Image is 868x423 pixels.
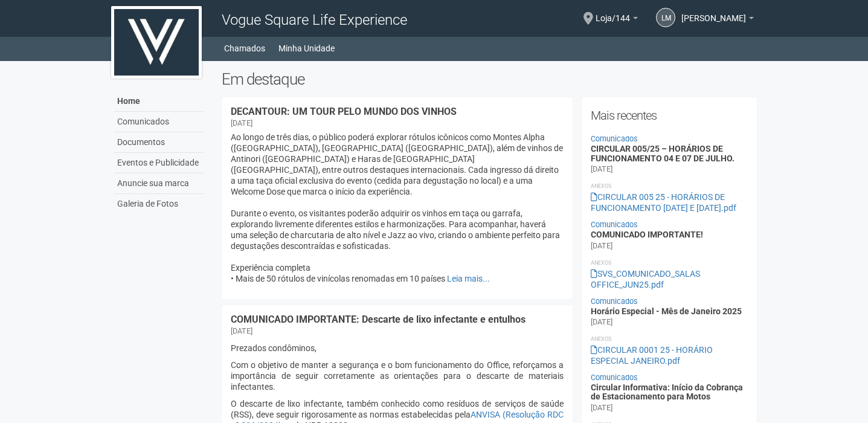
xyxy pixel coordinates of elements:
[591,383,743,401] a: Circular Informativa: Início da Cobrança de Estacionamento para Motos
[114,91,204,112] a: Home
[596,15,638,25] a: Loja/144
[447,274,490,283] a: Leia mais...
[114,194,204,214] a: Galeria de Fotos
[591,257,748,268] li: Anexos
[596,2,630,23] span: Loja/144
[231,132,564,284] p: Ao longo de três dias, o público poderá explorar rótulos icônicos como Montes Alpha ([GEOGRAPHIC_...
[111,6,202,79] img: logo.jpg
[591,334,748,344] li: Anexos
[231,314,526,325] a: COMUNICADO IMPORTANTE: Descarte de lixo infectante e entulhos
[114,132,204,153] a: Documentos
[278,40,335,57] a: Minha Unidade
[231,118,252,129] div: [DATE]
[591,269,700,289] a: SVS_COMUNICADO_SALAS OFFICE_JUN25.pdf
[591,297,638,306] a: Comunicados
[114,153,204,173] a: Eventos e Publicidade
[114,173,204,194] a: Anuncie sua marca
[224,40,265,57] a: Chamados
[231,360,564,392] p: Com o objetivo de manter a segurança e o bom funcionamento do Office, reforçamos a importância de...
[222,70,757,88] h2: Em destaque
[591,306,742,316] a: Horário Especial - Mês de Janeiro 2025
[656,8,675,27] a: LM
[231,106,457,117] a: DECANTOUR: UM TOUR PELO MUNDO DOS VINHOS
[591,373,638,382] a: Comunicados
[591,402,612,413] div: [DATE]
[591,220,638,229] a: Comunicados
[591,181,748,192] li: Anexos
[591,345,713,366] a: CIRCULAR 0001 25 - HORÁRIO ESPECIAL JANEIRO.pdf
[231,326,252,337] div: [DATE]
[591,144,735,163] a: CIRCULAR 005/25 – HORÁRIOS DE FUNCIONAMENTO 04 E 07 DE JULHO.
[591,192,736,213] a: CIRCULAR 005 25 - HORÁRIOS DE FUNCIONAMENTO [DATE] E [DATE].pdf
[591,134,638,143] a: Comunicados
[114,112,204,132] a: Comunicados
[591,241,612,251] div: [DATE]
[231,343,564,354] p: Prezados condôminos,
[591,230,703,239] a: COMUNICADO IMPORTANTE!
[681,15,754,25] a: [PERSON_NAME]
[591,317,612,328] div: [DATE]
[681,2,746,23] span: Larissa Matos Bastos
[591,106,748,124] h2: Mais recentes
[222,11,407,28] span: Vogue Square Life Experience
[591,164,612,175] div: [DATE]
